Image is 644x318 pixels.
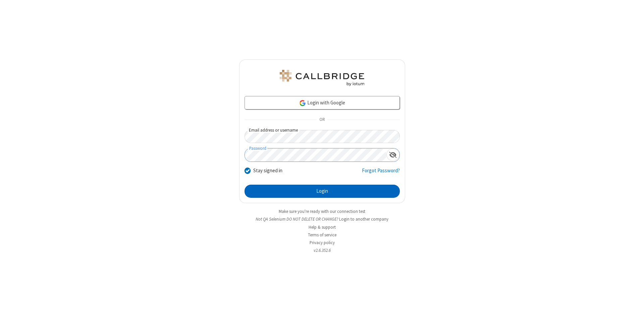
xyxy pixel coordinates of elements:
li: v2.6.352.6 [239,247,405,254]
a: Privacy policy [310,240,335,245]
li: Not QA Selenium DO NOT DELETE OR CHANGE? [239,216,405,222]
a: Login with Google [245,96,400,109]
img: QA Selenium DO NOT DELETE OR CHANGE [278,70,366,86]
a: Help & support [309,224,336,230]
span: OR [317,115,327,125]
button: Login [245,185,400,198]
label: Stay signed in [253,167,282,175]
input: Email address or username [245,130,400,143]
button: Login to another company [339,216,388,222]
a: Terms of service [308,232,336,238]
input: Password [245,148,386,162]
a: Forgot Password? [362,167,400,180]
img: google-icon.png [299,99,306,107]
div: Show password [386,148,399,161]
a: Make sure you're ready with our connection test [279,209,365,214]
